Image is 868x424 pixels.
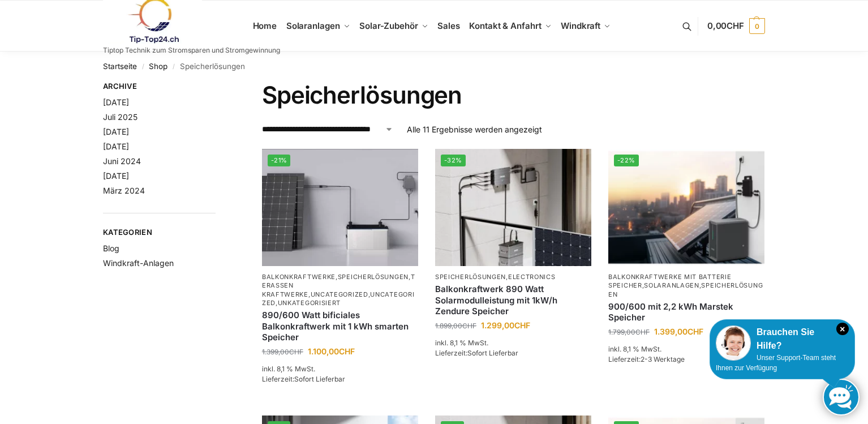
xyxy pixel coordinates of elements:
[608,301,764,323] a: 900/600 mit 2,2 kWh Marstek Speicher
[435,322,476,330] bdi: 1.899,00
[435,338,591,348] p: inkl. 8,1 % MwSt.
[749,18,765,34] span: 0
[635,328,650,336] span: CHF
[716,354,836,372] span: Unser Support-Team steht Ihnen zur Verfügung
[103,243,119,253] a: Blog
[103,142,129,151] a: [DATE]
[339,346,355,356] span: CHF
[103,81,216,92] span: Archive
[437,20,460,31] span: Sales
[262,290,415,307] a: Uncategorized
[149,62,167,71] a: Shop
[707,9,765,43] a: 0,00CHF 0
[103,112,137,122] a: Juli 2025
[278,299,341,307] a: Unkategorisiert
[137,62,149,71] span: /
[435,284,591,317] a: Balkonkraftwerk 890 Watt Solarmodulleistung mit 1kW/h Zendure Speicher
[433,1,465,52] a: Sales
[687,327,703,336] span: CHF
[281,1,354,52] a: Solaranlagen
[435,273,591,281] p: ,
[727,20,744,31] span: CHF
[216,82,222,94] button: Close filters
[294,375,345,383] span: Sofort Lieferbar
[508,273,556,281] a: Electronics
[465,1,556,52] a: Kontakt & Anfahrt
[286,20,340,31] span: Solaranlagen
[608,273,731,289] a: Balkonkraftwerke mit Batterie Speicher
[435,349,518,357] span: Lieferzeit:
[103,97,129,107] a: [DATE]
[103,258,174,268] a: Windkraft-Anlagen
[608,281,763,298] a: Speicherlösungen
[103,156,141,166] a: Juni 2024
[338,273,409,281] a: Speicherlösungen
[641,355,685,363] span: 2-3 Werktage
[359,20,418,31] span: Solar-Zubehör
[435,273,506,281] a: Speicherlösungen
[355,1,433,52] a: Solar-Zubehör
[103,62,137,71] a: Startseite
[262,149,418,266] img: ASE 1000 Batteriespeicher
[716,326,751,361] img: Customer service
[311,290,368,298] a: Uncategorized
[262,375,345,383] span: Lieferzeit:
[561,20,600,31] span: Windkraft
[435,149,591,266] a: -32%Balkonkraftwerk 890 Watt Solarmodulleistung mit 1kW/h Zendure Speicher
[481,320,530,330] bdi: 1.299,00
[608,328,650,336] bdi: 1.799,00
[407,123,542,135] p: Alle 11 Ergebnisse werden angezeigt
[308,346,355,356] bdi: 1.100,00
[262,348,303,356] bdi: 1.399,00
[608,344,764,354] p: inkl. 8,1 % MwSt.
[707,20,744,31] span: 0,00
[608,355,685,363] span: Lieferzeit:
[435,149,591,266] img: Balkonkraftwerk 890 Watt Solarmodulleistung mit 1kW/h Zendure Speicher
[654,327,703,336] bdi: 1.399,00
[103,227,216,238] span: Kategorien
[167,62,179,71] span: /
[644,281,699,289] a: Solaranlagen
[262,81,765,109] h1: Speicherlösungen
[262,273,418,308] p: , , , , ,
[608,273,764,299] p: , ,
[103,171,129,181] a: [DATE]
[262,364,418,374] p: inkl. 8,1 % MwSt.
[556,1,616,52] a: Windkraft
[608,149,764,266] img: Balkonkraftwerk mit Marstek Speicher
[469,20,541,31] span: Kontakt & Anfahrt
[262,273,415,298] a: Terassen Kraftwerke
[262,273,336,281] a: Balkonkraftwerke
[289,348,303,356] span: CHF
[103,52,765,81] nav: Breadcrumb
[103,186,145,195] a: März 2024
[262,149,418,266] a: -21%ASE 1000 Batteriespeicher
[514,320,530,330] span: CHF
[103,127,129,136] a: [DATE]
[462,322,476,330] span: CHF
[467,349,518,357] span: Sofort Lieferbar
[608,149,764,266] a: -22%Balkonkraftwerk mit Marstek Speicher
[836,323,849,335] i: Schließen
[262,123,393,135] select: Shop-Reihenfolge
[262,310,418,343] a: 890/600 Watt bificiales Balkonkraftwerk mit 1 kWh smarten Speicher
[103,47,280,54] p: Tiptop Technik zum Stromsparen und Stromgewinnung
[716,326,849,353] div: Brauchen Sie Hilfe?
